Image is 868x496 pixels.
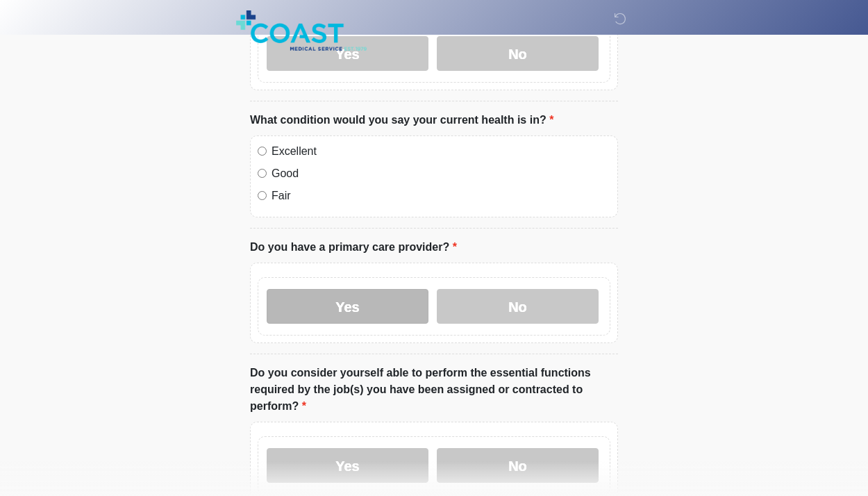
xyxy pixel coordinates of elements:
label: Do you consider yourself able to perform the essential functions required by the job(s) you have ... [250,365,618,415]
label: Excellent [272,143,610,160]
label: No [437,289,599,324]
label: Yes [267,289,428,324]
label: No [437,448,599,483]
label: Do you have a primary care provider? [250,239,457,256]
label: Good [272,165,610,182]
input: Excellent [258,147,267,156]
label: What condition would you say your current health is in? [250,112,553,129]
img: Coast Medical Service Logo [236,10,367,51]
label: Fair [272,188,610,204]
input: Fair [258,191,267,200]
input: Good [258,169,267,178]
label: Yes [267,448,428,483]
